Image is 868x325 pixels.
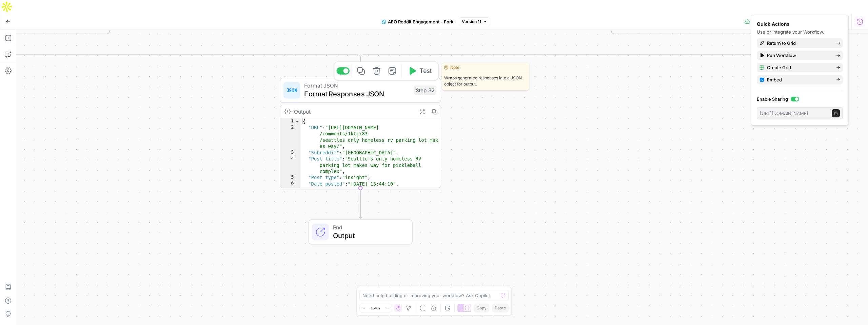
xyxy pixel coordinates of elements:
span: Output [333,230,404,241]
div: Format JSONFormat Responses JSONStep 32TestOutput{ "URL":"[URL][DOMAIN_NAME] /comments/1ktjx83 /s... [280,78,441,188]
span: End [333,223,404,232]
span: Test [419,66,432,76]
span: Format JSON [304,81,409,90]
div: 3 [280,150,301,156]
span: Use or integrate your Workflow. [757,29,824,35]
span: Create Grid [767,64,831,71]
div: Note [442,63,529,72]
div: 4 [280,156,301,174]
label: Enable Sharing [757,96,843,102]
span: AEO Reddit Engagement - Fork [388,18,453,25]
span: Run Workflow [767,52,831,59]
div: EndOutput [280,219,441,245]
button: AEO Reddit Engagement - Fork [378,16,457,27]
g: Edge from step_83-conditional-end to step_118-conditional-end [360,37,816,60]
div: Step 32 [414,85,437,95]
div: 2 [280,125,301,150]
span: Wraps generated responses into a JSON object for output. [442,72,529,90]
div: 1 [280,118,301,125]
button: Copy [474,304,489,312]
span: Embed [767,76,831,83]
div: Quick Actions [757,21,843,27]
div: 6 [280,181,301,187]
span: Return to Grid [767,40,831,46]
span: Toggle code folding, rows 1 through 8 [294,118,300,125]
button: Test [404,64,436,78]
div: Output [294,107,413,116]
button: Version 11 [459,17,490,26]
button: Paste [492,304,509,312]
span: Format Responses JSON [304,89,409,99]
span: 154% [371,305,380,311]
div: 5 [280,175,301,181]
g: Edge from step_32 to end [359,188,362,218]
span: Paste [495,305,506,311]
span: Version 11 [462,19,481,25]
span: Copy [476,305,487,311]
